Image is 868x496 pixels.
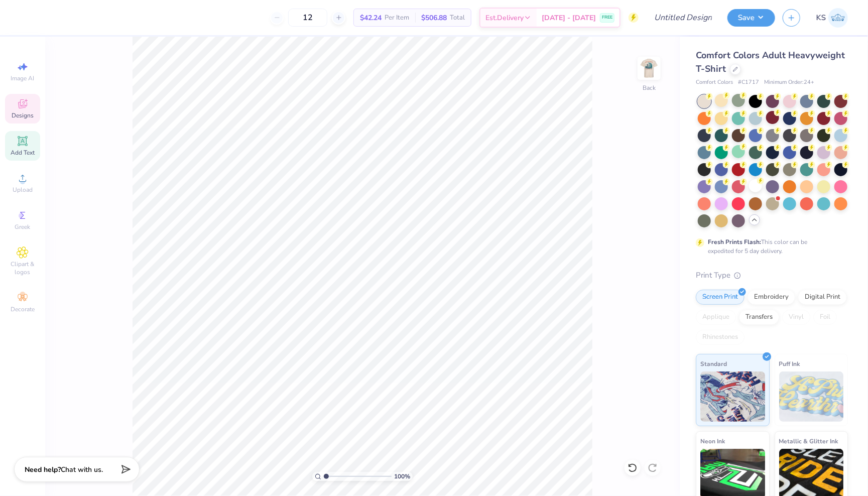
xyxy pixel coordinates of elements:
span: Neon Ink [700,436,725,446]
span: Chat with us. [61,465,103,474]
span: Puff Ink [779,358,800,369]
span: Designs [12,111,34,119]
span: Clipart & logos [5,260,40,276]
div: Vinyl [782,310,810,325]
button: Save [727,9,775,27]
div: Back [643,83,656,92]
span: Comfort Colors [696,78,733,87]
div: Rhinestones [696,330,745,345]
strong: Need help? [25,465,61,474]
span: Minimum Order: 24 + [764,78,814,87]
div: Applique [696,310,736,325]
img: Kelly Sherak [828,8,848,28]
span: Per Item [385,13,409,23]
span: $506.88 [421,13,447,23]
span: FREE [602,14,612,21]
span: 100 % [394,472,410,481]
span: # C1717 [738,78,759,87]
span: Standard [700,358,727,369]
span: Total [450,13,465,23]
span: [DATE] - [DATE] [542,13,596,23]
a: KS [816,8,848,28]
span: Est. Delivery [485,13,524,23]
div: Digital Print [798,290,847,305]
img: Puff Ink [779,371,844,422]
span: $42.24 [360,13,382,23]
span: Upload [13,186,33,194]
div: Embroidery [748,290,795,305]
span: Decorate [11,305,35,313]
div: Transfers [739,310,779,325]
img: Back [639,58,659,78]
strong: Fresh Prints Flash: [708,238,761,246]
span: Image AI [11,74,35,82]
span: Greek [15,223,31,231]
span: Add Text [11,149,35,157]
div: Foil [813,310,837,325]
div: Screen Print [696,290,745,305]
span: Metallic & Glitter Ink [779,436,838,446]
div: This color can be expedited for 5 day delivery. [708,237,831,256]
span: KS [816,12,826,24]
input: – – [288,9,327,27]
span: Comfort Colors Adult Heavyweight T-Shirt [696,49,845,75]
input: Untitled Design [646,8,720,28]
img: Standard [700,371,765,422]
div: Print Type [696,270,848,281]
